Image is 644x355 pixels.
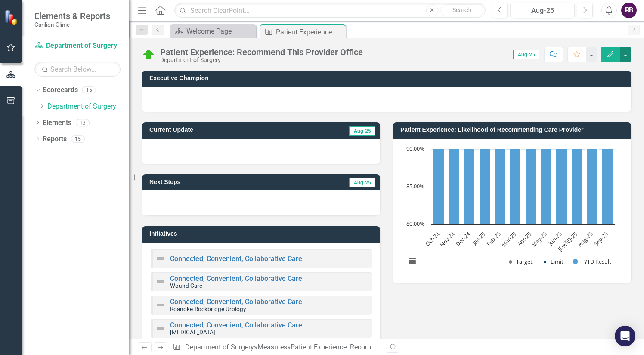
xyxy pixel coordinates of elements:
[349,126,375,136] span: Aug-25
[155,300,166,310] img: Not Defined
[529,230,548,249] text: May-25
[602,129,613,224] path: Sep-25, 92.72451686. FYTD Result.
[526,131,536,224] path: Apr-25, 92.36482472. FYTD Result.
[546,230,563,247] text: Jun-25
[513,6,572,16] div: Aug-25
[406,220,424,227] text: 80.00%
[424,230,441,247] text: Oct-24
[621,3,637,18] button: RB
[542,258,563,265] button: Show Limit
[485,230,502,248] text: Feb-25
[47,102,129,112] a: Department of Surgery
[149,127,289,133] h3: Current Update
[495,128,506,224] path: Feb-25, 92.82051282. FYTD Result.
[402,145,622,274] div: Chart. Highcharts interactive chart.
[186,26,254,37] div: Welcome Page
[174,3,485,18] input: Search ClearPoint...
[155,323,166,333] img: Not Defined
[556,130,567,224] path: Jun-25, 92.6044226. FYTD Result.
[615,326,635,346] div: Open Intercom Messenger
[480,126,490,224] path: Jan-25, 93.05785124. FYTD Result.
[34,21,110,28] small: Carilion Clinic
[170,321,302,329] a: Connected, Convenient, Collaborative Care
[43,85,78,95] a: Scorecards
[160,47,363,57] div: Patient Experience: Recommend This Provider Office
[172,26,254,37] a: Welcome Page
[438,230,457,248] text: Nov-24
[76,119,90,126] div: 13
[34,11,110,21] span: Elements & Reports
[170,298,302,306] a: Connected, Convenient, Collaborative Care
[592,230,610,248] text: Sep-25
[82,87,96,94] div: 15
[34,62,121,77] input: Search Below...
[513,50,539,59] span: Aug-25
[155,277,166,287] img: Not Defined
[499,230,517,248] text: Mar-25
[170,274,302,283] a: Connected, Convenient, Collaborative Care
[587,129,598,224] path: Aug-25, 92.72451686. FYTD Result.
[449,127,460,224] path: Nov-24, 92.98056156. FYTD Result.
[149,179,270,185] h3: Next Steps
[170,329,215,336] small: [MEDICAL_DATA]
[160,57,363,63] div: Department of Surgery
[185,343,254,351] a: Department of Surgery
[454,230,472,248] text: Dec-24
[433,125,444,224] path: Oct-24, 93.2735426. FYTD Result.
[291,343,449,351] div: Patient Experience: Recommend This Provider Office
[170,282,202,289] small: Wound Care
[440,4,483,16] button: Search
[400,127,627,133] h3: Patient Experience: Likelihood of Recommending Care Provider
[43,134,67,144] a: Reports
[551,258,563,265] text: Limit
[576,230,594,248] text: Aug-25
[556,230,579,253] text: [DATE]-25
[452,6,471,13] span: Search
[71,135,85,143] div: 15
[149,75,627,81] h3: Executive Champion
[142,48,156,62] img: On Target
[4,9,20,25] img: ClearPoint Strategy
[276,27,344,37] div: Patient Experience: Recommend This Provider Office
[573,258,611,265] button: Show FYTD Result
[402,145,619,274] svg: Interactive chart
[43,118,71,128] a: Elements
[516,230,533,247] text: Apr-25
[149,230,376,237] h3: Initiatives
[406,255,418,267] button: View chart menu, Chart
[406,145,424,153] text: 90.00%
[470,230,487,247] text: Jan-25
[349,178,375,187] span: Aug-25
[257,343,287,351] a: Measures
[173,343,380,352] div: » »
[170,255,302,263] a: Connected, Convenient, Collaborative Care
[155,253,166,264] img: Not Defined
[508,258,533,265] button: Show Target
[572,128,582,224] path: Jul-25, 92.78481013. FYTD Result.
[433,125,613,224] g: FYTD Result, series 3 of 3. Bar series with 12 bars.
[510,131,521,224] path: Mar-25, 92.476934. FYTD Result.
[541,131,551,224] path: May-25, 92.49596557. FYTD Result.
[406,182,424,190] text: 85.00%
[464,129,475,224] path: Dec-24, 92.73952096. FYTD Result.
[510,3,575,18] button: Aug-25
[34,41,121,51] a: Department of Surgery
[170,305,246,312] small: Roanoke-Rockbridge Urology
